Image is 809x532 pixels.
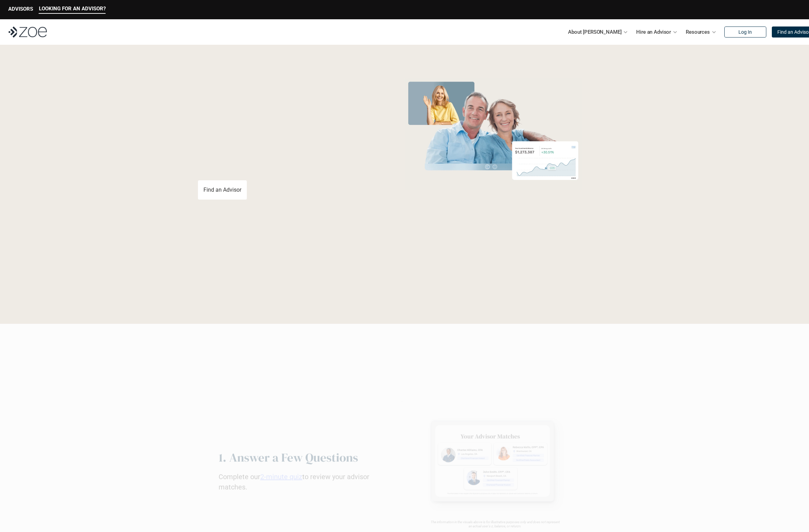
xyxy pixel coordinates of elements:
em: The information in the visuals above is for illustrative purposes only and does not represent an ... [398,194,589,198]
p: ADVISORS [8,6,33,12]
p: Resources [686,27,710,37]
span: Grow Your Wealth [198,76,351,103]
p: You deserve an advisor you can trust. [PERSON_NAME], hire, and invest with vetted, fiduciary, fin... [198,156,376,172]
a: Log In [724,26,766,38]
a: 2-minute quiz [260,472,302,481]
p: Loremipsum: *DolOrsi Ametconsecte adi Eli Seddoeius tem inc utlaboreet. Dol 8054 MagNaal Enimadmi... [17,270,792,291]
em: The information in the visuals above is for illustrative purposes only and does not represent [431,520,560,524]
p: Log In [738,29,752,35]
span: with a Financial Advisor [198,99,337,149]
p: Find an Advisor [203,187,241,193]
p: Hire an Advisor [636,27,671,37]
p: About [PERSON_NAME] [568,27,621,37]
h2: 1. Answer a Few Questions [219,450,358,465]
h2: Complete our to review your advisor matches. [219,471,384,492]
a: Find an Advisor [198,180,247,200]
p: LOOKING FOR AN ADVISOR? [39,6,106,12]
em: an actual user's z, balance, or returzn. [469,524,522,528]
